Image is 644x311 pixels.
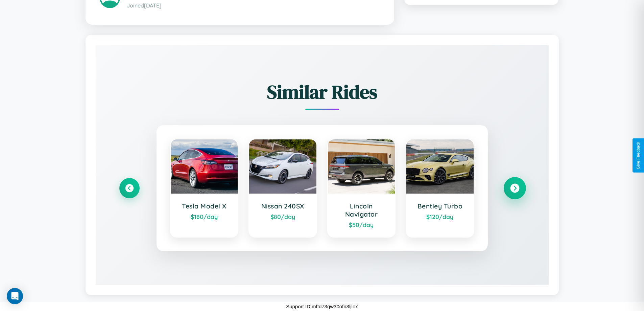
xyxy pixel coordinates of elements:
h3: Lincoln Navigator [335,202,388,218]
p: Support ID: mftd73gw30ofn3ljlox [286,302,358,311]
a: Bentley Turbo$120/day [406,139,474,238]
h3: Nissan 240SX [256,202,310,210]
p: Joined [DATE] [127,1,380,10]
div: Open Intercom Messenger [7,288,23,304]
div: $ 80 /day [256,213,310,220]
a: Lincoln Navigator$50/day [327,139,396,238]
h2: Similar Rides [119,79,525,105]
h3: Tesla Model X [177,202,231,210]
a: Nissan 240SX$80/day [248,139,317,238]
div: $ 50 /day [335,221,388,228]
div: Give Feedback [636,142,641,169]
div: $ 120 /day [413,213,467,220]
div: $ 180 /day [177,213,231,220]
a: Tesla Model X$180/day [170,139,239,238]
h3: Bentley Turbo [413,202,467,210]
